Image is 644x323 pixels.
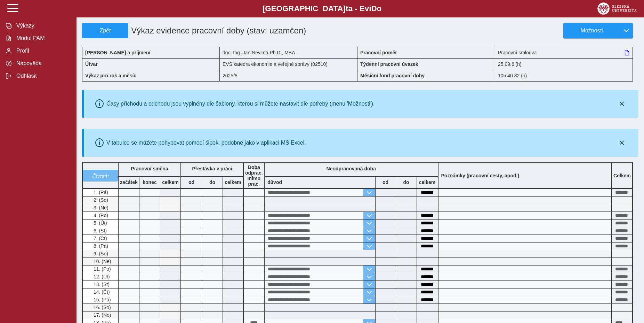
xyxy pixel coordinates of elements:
[396,179,417,185] b: do
[92,190,108,195] span: 1. (Pá)
[92,236,107,241] span: 7. (Čt)
[97,173,109,178] span: vrátit
[346,4,348,13] span: t
[181,179,202,185] b: od
[131,166,168,171] b: Pracovní směna
[377,4,382,13] span: o
[92,251,108,256] span: 9. (So)
[92,259,111,264] span: 10. (Ne)
[613,173,631,178] b: Celkem
[85,28,125,34] span: Zpět
[85,61,98,67] b: Útvar
[220,47,357,58] div: doc. Ing. Jan Nevima Ph.D., MBA
[92,312,111,318] span: 17. (Ne)
[82,23,128,38] button: Zpět
[14,73,71,79] span: Odhlásit
[119,179,139,185] b: začátek
[106,140,306,146] div: V tabulce se můžete pohybovat pomocí šipek, podobně jako v aplikaci MS Excel.
[495,70,633,82] div: 105:40.32 (h)
[92,266,111,272] span: 11. (Po)
[597,2,637,15] img: logo_web_su.png
[128,23,314,38] h1: Výkaz evidence pracovní doby (stav: uzamčen)
[83,170,118,182] button: vrátit
[92,213,108,218] span: 4. (Po)
[92,220,107,226] span: 5. (Út)
[563,23,620,38] button: Možnosti
[569,28,614,34] span: Možnosti
[92,205,108,210] span: 3. (Ne)
[21,4,623,13] b: [GEOGRAPHIC_DATA] a - Evi
[438,173,522,178] b: Poznámky (pracovní cesty, apod.)
[495,58,633,70] div: 25:09.6 (h)
[92,282,110,287] span: 13. (St)
[220,58,357,70] div: EVS katedra ekonomie a veřejné správy (02510)
[14,23,71,29] span: Výkazy
[92,305,111,310] span: 16. (So)
[267,179,282,185] b: důvod
[417,179,438,185] b: celkem
[92,297,111,302] span: 15. (Pá)
[371,4,377,13] span: D
[14,35,71,41] span: Modul PAM
[245,164,263,187] b: Doba odprac. mimo prac.
[376,179,396,185] b: od
[92,274,110,279] span: 12. (Út)
[92,197,108,203] span: 2. (So)
[85,73,136,78] b: Výkaz pro rok a měsíc
[327,166,376,171] b: Neodpracovaná doba
[106,101,375,107] div: Časy příchodu a odchodu jsou vyplněny dle šablony, kterou si můžete nastavit dle potřeby (menu 'M...
[220,70,357,82] div: 2025/8
[92,243,108,249] span: 8. (Pá)
[360,73,425,78] b: Měsíční fond pracovní doby
[139,179,160,185] b: konec
[202,179,223,185] b: do
[360,61,418,67] b: Týdenní pracovní úvazek
[92,289,110,295] span: 14. (Čt)
[223,179,243,185] b: celkem
[495,47,633,58] div: Pracovní smlouva
[14,60,71,67] span: Nápověda
[192,166,232,171] b: Přestávka v práci
[14,48,71,54] span: Profil
[160,179,180,185] b: celkem
[92,228,107,233] span: 6. (St)
[360,50,397,55] b: Pracovní poměr
[85,50,150,55] b: [PERSON_NAME] a příjmení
